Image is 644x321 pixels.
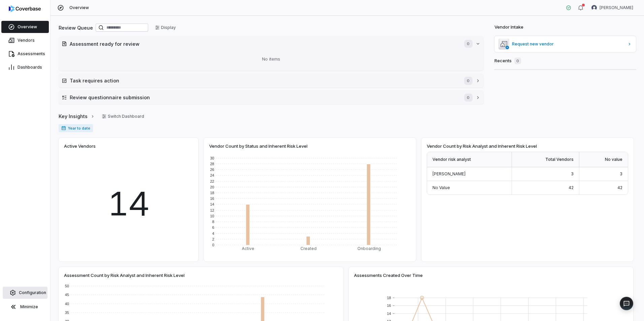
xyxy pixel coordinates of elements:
text: 0 [212,243,214,247]
div: No value [579,152,628,167]
text: 50 [65,284,69,288]
h2: Assessment ready for review [70,40,457,47]
img: Luke Taylor avatar [591,5,597,10]
a: Overview [1,21,49,33]
div: Total Vendors [512,152,579,167]
text: 40 [65,302,69,306]
h2: Task requires action [70,77,457,84]
button: Display [151,23,180,33]
div: Vendor risk analyst [427,152,512,167]
span: [PERSON_NAME] [432,171,465,176]
text: 24 [210,173,214,177]
span: 3 [620,171,622,176]
button: Task requires action0 [59,74,483,87]
img: Coverbase logo [9,5,41,12]
span: Vendors [18,38,35,43]
text: 8 [212,220,214,224]
text: 35 [65,311,69,315]
text: 18 [387,296,391,300]
span: [PERSON_NAME] [600,5,633,10]
text: 18 [210,191,214,195]
button: Key Insights [57,109,97,123]
span: Active Vendors [64,143,96,149]
button: Minimize [3,300,47,314]
a: Dashboards [1,61,49,73]
span: 0 [464,77,472,85]
span: Minimize [20,304,38,310]
span: 42 [569,185,574,190]
a: Configuration [3,287,47,299]
text: 28 [210,162,214,166]
h2: Review questionnaire submission [70,94,457,101]
span: 3 [571,171,574,176]
text: 10 [210,214,214,218]
svg: Date range for report [61,126,66,131]
div: No items [62,50,481,68]
span: Assessment Count by Risk Analyst and Inherent Risk Level [64,272,185,278]
button: Review questionnaire submission0 [59,91,483,104]
text: 30 [210,156,214,160]
h2: Vendor Intake [494,24,523,31]
text: 16 [387,304,391,308]
text: 2 [212,237,214,241]
span: Dashboards [18,65,42,70]
text: 12 [210,208,214,212]
text: 14 [210,202,214,206]
a: Request new vendor [494,36,636,52]
text: 26 [210,168,214,172]
h2: Review Queue [59,24,93,31]
text: 22 [210,179,214,183]
span: 42 [617,185,622,190]
span: Key Insights [59,113,88,120]
text: 14 [387,312,391,316]
span: No Value [432,185,450,190]
span: 0 [464,40,472,48]
span: Assessments [18,51,45,57]
a: Key Insights [59,109,95,123]
span: 0 [464,94,472,102]
span: Vendor Count by Risk Analyst and Inherent Risk Level [427,143,537,149]
span: 14 [108,180,149,228]
a: Assessments [1,48,49,60]
text: 4 [212,231,214,236]
a: Vendors [1,34,49,46]
span: Assessments Created Over Time [354,272,423,278]
span: Overview [18,24,37,30]
text: 45 [65,293,69,297]
button: Assessment ready for review0 [59,37,483,50]
span: Year to date [59,124,93,132]
span: Configuration [19,290,46,295]
h2: Recents [494,58,521,64]
text: 16 [210,197,214,201]
span: Request new vendor [512,41,625,47]
text: 6 [212,225,214,229]
span: Vendor Count by Status and Inherent Risk Level [209,143,308,149]
text: 20 [210,185,214,189]
span: 0 [514,58,521,64]
button: Switch Dashboard [98,111,148,121]
button: Luke Taylor avatar[PERSON_NAME] [587,3,637,13]
span: Overview [69,5,89,10]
